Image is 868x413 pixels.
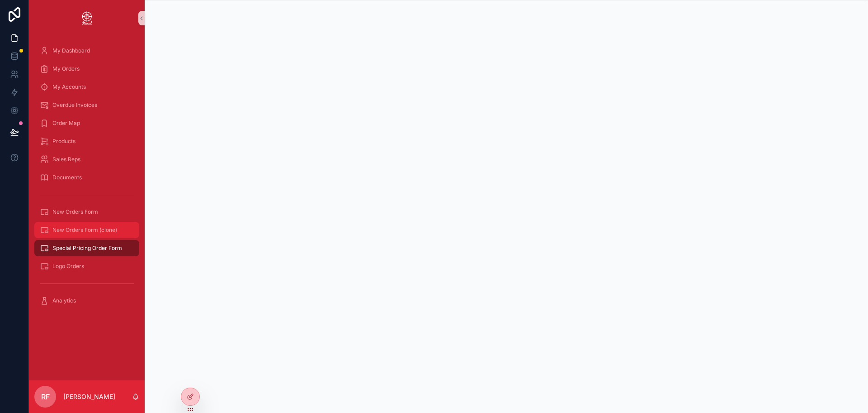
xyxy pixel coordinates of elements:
span: Logo Orders [52,263,84,270]
span: Sales Reps [52,156,80,163]
a: Special Pricing Order Form [34,240,139,256]
span: My Dashboard [52,47,90,54]
p: [PERSON_NAME] [63,392,115,401]
a: My Accounts [34,79,139,95]
a: My Dashboard [34,43,139,59]
a: New Orders Form (clone) [34,222,139,238]
a: Analytics [34,293,139,309]
span: New Orders Form (clone) [52,226,117,234]
a: Sales Reps [34,151,139,168]
a: My Orders [34,61,139,77]
img: App logo [80,11,94,25]
span: New Orders Form [52,208,98,216]
a: Documents [34,169,139,186]
span: Order Map [52,120,80,127]
a: Logo Orders [34,258,139,274]
a: Overdue Invoices [34,97,139,113]
span: Special Pricing Order Form [52,245,122,252]
div: scrollable content [29,36,145,321]
span: Documents [52,174,82,181]
span: Overdue Invoices [52,101,97,109]
a: Order Map [34,115,139,131]
a: New Orders Form [34,204,139,220]
span: Products [52,138,75,145]
span: My Orders [52,65,80,72]
span: RF [41,391,50,402]
span: My Accounts [52,83,86,91]
a: Products [34,133,139,149]
span: Analytics [52,297,76,304]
